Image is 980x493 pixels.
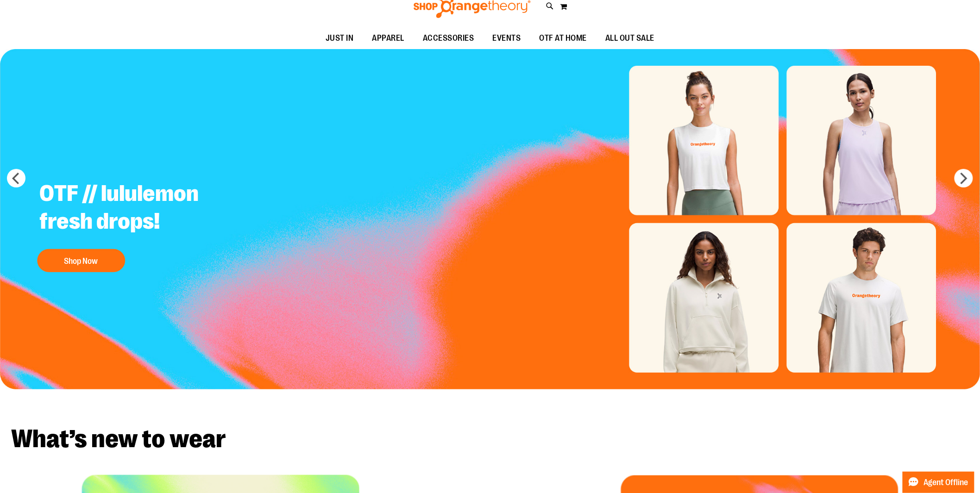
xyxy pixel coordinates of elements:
span: ACCESSORIES [423,28,474,49]
a: OTF // lululemon fresh drops! Shop Now [32,173,263,277]
span: JUST IN [326,28,354,49]
span: Agent Offline [924,478,968,487]
span: OTF AT HOME [540,28,587,49]
button: prev [7,169,25,187]
h2: OTF // lululemon fresh drops! [32,173,263,244]
button: Shop Now [37,249,125,272]
span: EVENTS [493,28,521,49]
span: ALL OUT SALE [605,28,654,49]
h2: What’s new to wear [11,426,969,452]
span: APPAREL [372,28,405,49]
button: Agent Offline [903,472,974,493]
button: next [955,169,973,187]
